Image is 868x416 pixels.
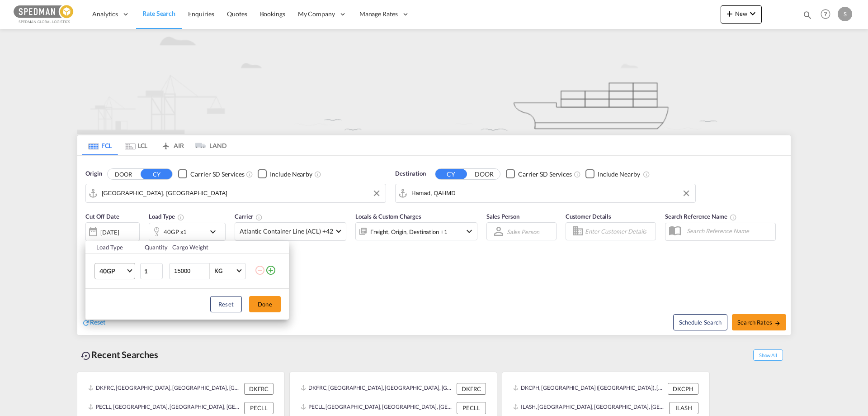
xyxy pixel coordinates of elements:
[173,263,209,279] input: Enter Weight
[210,296,242,312] button: Reset
[140,263,163,279] input: Qty
[94,263,135,279] md-select: Choose: 40GP
[265,265,276,276] md-icon: icon-plus-circle-outline
[255,265,265,276] md-icon: icon-minus-circle-outline
[99,267,126,276] span: 40GP
[172,243,249,251] div: Cargo Weight
[85,241,139,254] th: Load Type
[249,296,281,312] button: Done
[214,267,222,274] div: KG
[139,241,167,254] th: Quantity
